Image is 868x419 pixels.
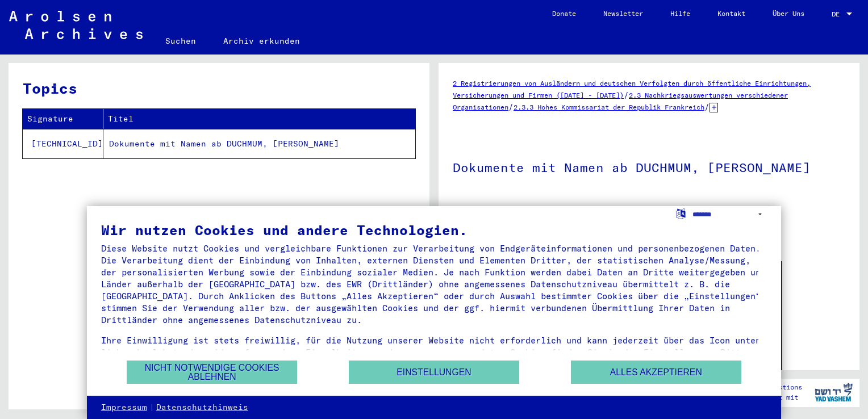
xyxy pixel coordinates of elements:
a: Suchen [152,27,210,55]
th: Signature [23,109,103,129]
div: Diese Website nutzt Cookies und vergleichbare Funktionen zur Verarbeitung von Endgeräteinformatio... [101,242,767,326]
span: / [624,90,629,100]
td: [TECHNICAL_ID] [23,129,103,158]
a: Archiv erkunden [210,27,314,55]
select: Sprache auswählen [692,206,767,223]
h1: Dokumente mit Namen ab DUCHMUM, [PERSON_NAME] [453,141,845,191]
button: Einstellungen [349,361,519,384]
a: Datenschutzhinweis [156,402,248,413]
button: Nicht notwendige Cookies ablehnen [127,361,297,384]
a: 2.3.3 Hohes Kommissariat der Republik Frankreich [514,103,704,111]
span: / [508,102,514,112]
button: Alles akzeptieren [571,361,741,384]
label: Sprache auswählen [675,208,687,219]
td: Dokumente mit Namen ab DUCHMUM, [PERSON_NAME] [103,129,415,158]
h3: Topics [23,77,415,99]
div: Wir nutzen Cookies und andere Technologien. [101,223,767,237]
a: 2 Registrierungen von Ausländern und deutschen Verfolgten durch öffentliche Einrichtungen, Versic... [453,79,811,99]
img: Arolsen_neg.svg [9,11,143,39]
a: Impressum [101,402,147,413]
div: Ihre Einwilligung ist stets freiwillig, für die Nutzung unserer Website nicht erforderlich und ka... [101,334,767,370]
span: DE [832,10,844,18]
th: Titel [103,109,415,129]
img: yv_logo.png [812,378,855,407]
span: / [704,102,710,112]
